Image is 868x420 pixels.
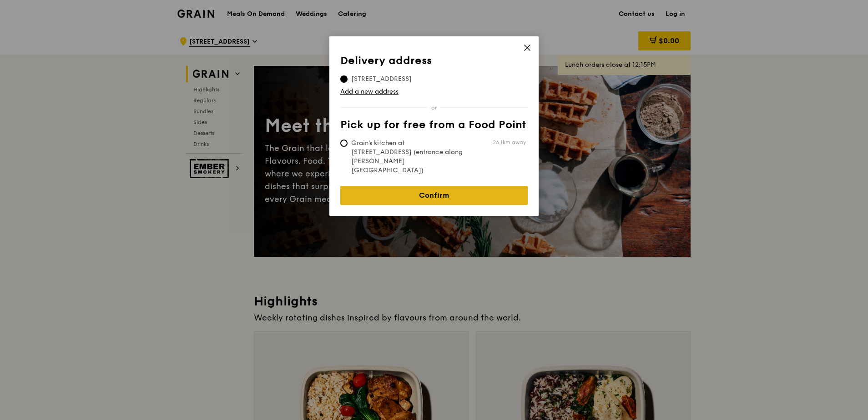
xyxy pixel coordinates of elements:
input: Grain's kitchen at [STREET_ADDRESS] (entrance along [PERSON_NAME][GEOGRAPHIC_DATA])26.1km away [340,140,348,147]
th: Pick up for free from a Food Point [340,119,528,135]
th: Delivery address [340,55,528,71]
span: [STREET_ADDRESS] [340,75,423,84]
span: 26.1km away [493,139,526,146]
input: [STREET_ADDRESS] [340,75,348,83]
a: Add a new address [340,87,528,96]
span: Grain's kitchen at [STREET_ADDRESS] (entrance along [PERSON_NAME][GEOGRAPHIC_DATA]) [340,139,476,175]
a: Confirm [340,186,528,205]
